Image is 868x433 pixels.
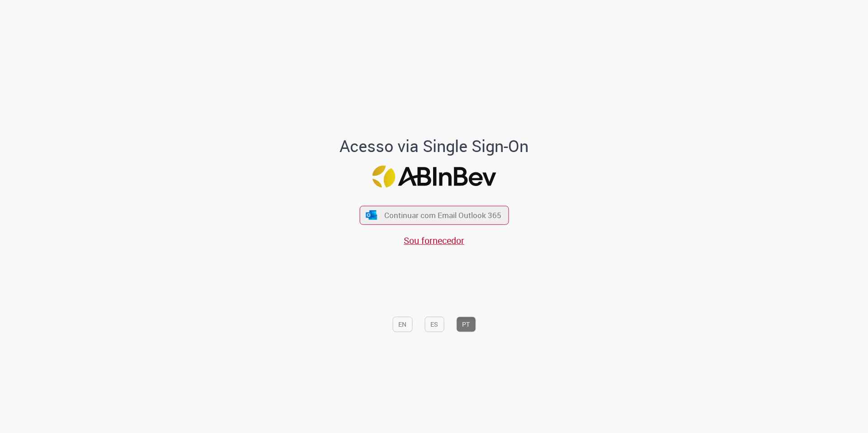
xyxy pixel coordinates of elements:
img: Logo ABInBev [372,166,496,188]
button: ícone Azure/Microsoft 360 Continuar com Email Outlook 365 [359,206,509,224]
img: ícone Azure/Microsoft 360 [365,210,378,220]
a: Sou fornecedor [404,234,464,246]
button: PT [456,317,476,332]
span: Continuar com Email Outlook 365 [384,210,501,220]
button: ES [425,317,444,332]
button: EN [392,317,412,332]
h1: Acesso via Single Sign-On [309,137,560,155]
